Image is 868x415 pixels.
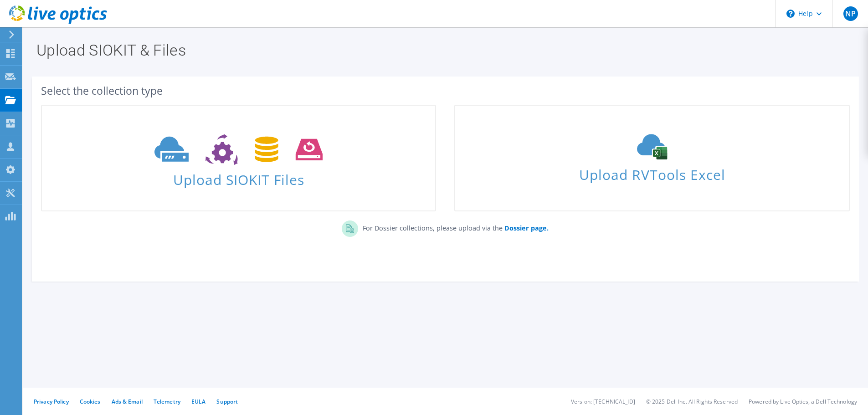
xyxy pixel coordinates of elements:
a: Privacy Policy [34,398,69,405]
a: Ads & Email [112,398,143,405]
h1: Upload SIOKIT & Files [36,42,850,58]
a: EULA [191,398,205,405]
a: Upload SIOKIT Files [41,105,436,211]
span: NP [843,6,858,21]
li: Version: [TECHNICAL_ID] [571,398,635,405]
a: Dossier page. [503,224,549,232]
span: Upload SIOKIT Files [42,167,435,187]
b: Dossier page. [504,224,549,232]
a: Upload RVTools Excel [454,105,849,211]
div: Select the collection type [41,86,850,96]
svg: \n [786,10,795,18]
li: © 2025 Dell Inc. All Rights Reserved [646,398,738,405]
li: Powered by Live Optics, a Dell Technology [749,398,857,405]
span: Upload RVTools Excel [455,163,848,182]
a: Telemetry [154,398,180,405]
a: Cookies [80,398,101,405]
p: For Dossier collections, please upload via the [358,220,549,233]
a: Support [216,398,238,405]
